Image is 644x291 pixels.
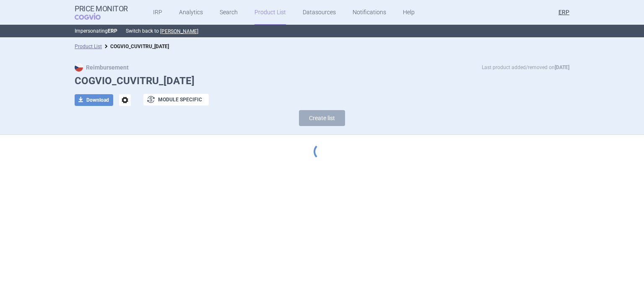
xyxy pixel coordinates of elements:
[143,94,209,106] button: Module specific
[75,5,128,13] strong: Price Monitor
[75,64,129,71] strong: Reimbursement
[75,94,113,106] button: Download
[75,63,83,72] img: CZ
[75,13,112,20] span: COGVIO
[110,44,169,49] strong: COGVIO_CUVITRU_[DATE]
[102,42,169,51] li: COGVIO_CUVITRU_09.10.2025
[160,28,198,35] button: [PERSON_NAME]
[75,44,102,49] a: Product List
[482,63,569,72] p: Last product added/removed on
[75,5,128,21] a: Price MonitorCOGVIO
[108,28,117,34] strong: ERP
[555,64,569,70] strong: [DATE]
[75,42,102,51] li: Product List
[299,110,345,126] button: Create list
[75,75,569,87] h1: COGVIO_CUVITRU_[DATE]
[75,25,569,37] p: Impersonating Switch back to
